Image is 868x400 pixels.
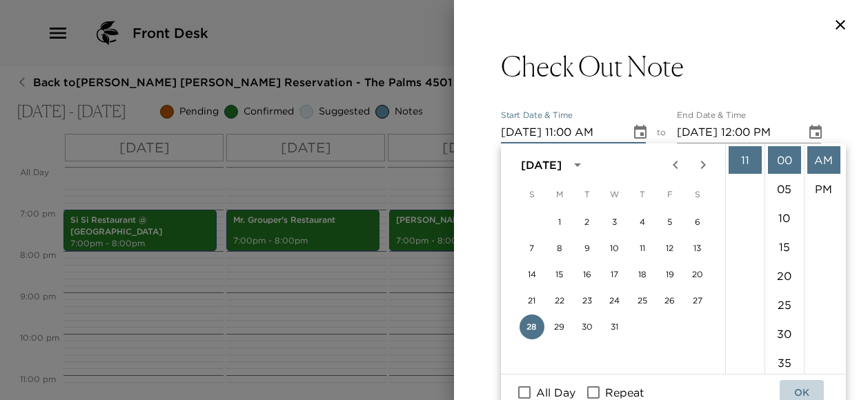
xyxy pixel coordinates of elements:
[802,119,829,146] button: Choose date, selected date is Dec 28, 2025
[501,50,684,83] h3: Check Out Note
[602,236,627,261] button: 10
[768,233,801,261] li: 15 minutes
[658,288,682,313] button: 26
[658,210,682,234] button: 5
[658,181,682,208] span: Friday
[768,204,801,232] li: 10 minutes
[521,157,562,173] div: [DATE]
[602,288,627,313] button: 24
[658,262,682,287] button: 19
[520,181,544,208] span: Sunday
[547,314,572,339] button: 29
[520,314,544,339] button: 28
[765,143,804,374] ul: Select minutes
[520,236,544,261] button: 7
[575,288,600,313] button: 23
[520,288,544,313] button: 21
[501,121,621,143] input: MM/DD/YYYY hh:mm aa
[602,314,627,339] button: 31
[501,110,573,121] label: Start Date & Time
[501,50,821,83] button: Check Out Note
[575,314,600,339] button: 30
[689,151,717,179] button: Next month
[685,210,710,234] button: 6
[768,262,801,290] li: 20 minutes
[677,121,797,143] input: MM/DD/YYYY hh:mm aa
[658,236,682,261] button: 12
[768,320,801,348] li: 30 minutes
[768,146,801,174] li: 0 minutes
[685,236,710,261] button: 13
[804,143,843,374] ul: Select meridiem
[627,119,654,146] button: Choose date, selected date is Dec 28, 2025
[630,181,655,208] span: Thursday
[657,127,666,143] span: to
[630,236,655,261] button: 11
[630,262,655,287] button: 18
[602,262,627,287] button: 17
[726,143,765,374] ul: Select hours
[807,175,840,203] li: PM
[685,288,710,313] button: 27
[575,262,600,287] button: 16
[575,236,600,261] button: 9
[768,175,801,203] li: 5 minutes
[547,262,572,287] button: 15
[630,288,655,313] button: 25
[547,236,572,261] button: 8
[768,291,801,319] li: 25 minutes
[677,110,746,121] label: End Date & Time
[575,210,600,234] button: 2
[807,146,840,174] li: AM
[520,262,544,287] button: 14
[602,210,627,234] button: 3
[685,262,710,287] button: 20
[547,288,572,313] button: 22
[547,181,572,208] span: Monday
[685,181,710,208] span: Saturday
[575,181,600,208] span: Tuesday
[630,210,655,234] button: 4
[602,181,627,208] span: Wednesday
[566,153,589,177] button: calendar view is open, switch to year view
[547,210,572,234] button: 1
[768,349,801,377] li: 35 minutes
[662,151,689,179] button: Previous month
[729,146,762,174] li: 11 hours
